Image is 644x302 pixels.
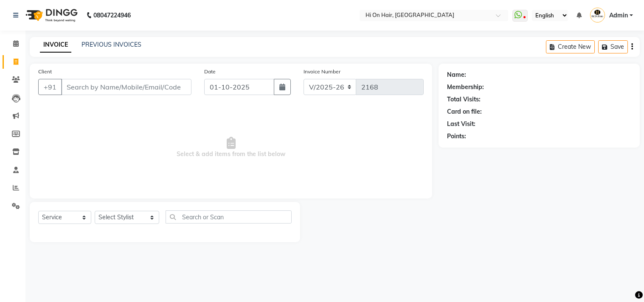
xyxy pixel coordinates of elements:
[304,68,340,75] label: Invoice Number
[609,11,628,20] span: Admin
[590,8,605,22] img: Admin
[447,95,481,104] div: Total Visits:
[447,83,484,92] div: Membership:
[22,3,80,27] img: logo
[546,40,595,53] button: Create New
[38,105,424,190] span: Select & add items from the list below
[447,132,466,141] div: Points:
[40,37,71,53] a: INVOICE
[166,210,292,224] input: Search or Scan
[447,107,482,116] div: Card on file:
[447,120,475,129] div: Last Visit:
[82,41,141,48] a: PREVIOUS INVOICES
[93,3,131,27] b: 08047224946
[447,70,466,79] div: Name:
[204,68,216,75] label: Date
[61,79,191,95] input: Search by Name/Mobile/Email/Code
[598,40,628,53] button: Save
[38,68,52,75] label: Client
[38,79,62,95] button: +91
